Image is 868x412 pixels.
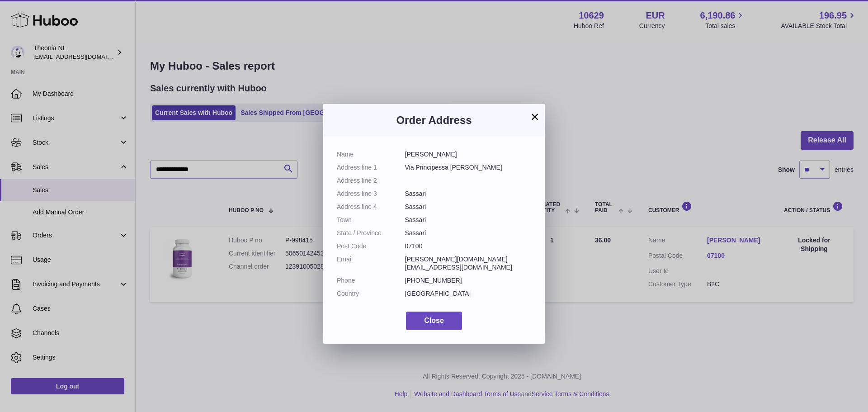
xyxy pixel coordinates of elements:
dt: Address line 3 [337,189,405,198]
dd: Sassari [405,229,532,237]
dt: Post Code [337,242,405,251]
dd: [GEOGRAPHIC_DATA] [405,289,532,298]
dd: Sassari [405,203,532,211]
h3: Order Address [337,113,531,128]
dt: Name [337,150,405,159]
dd: [PHONE_NUMBER] [405,276,532,285]
dd: Via Principessa [PERSON_NAME] [405,163,532,172]
button: × [529,111,540,122]
dd: Sassari [405,189,532,198]
button: Close [406,312,462,330]
dd: [PERSON_NAME] [405,150,532,159]
dt: Town [337,216,405,224]
dd: 07100 [405,242,532,251]
dt: Phone [337,276,405,285]
dt: Email [337,255,405,272]
span: Close [424,317,444,324]
dd: Sassari [405,216,532,224]
dt: Address line 2 [337,176,405,185]
dt: Country [337,289,405,298]
dd: [PERSON_NAME][DOMAIN_NAME][EMAIL_ADDRESS][DOMAIN_NAME] [405,255,532,272]
dt: Address line 1 [337,163,405,172]
dt: Address line 4 [337,203,405,211]
dt: State / Province [337,229,405,237]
